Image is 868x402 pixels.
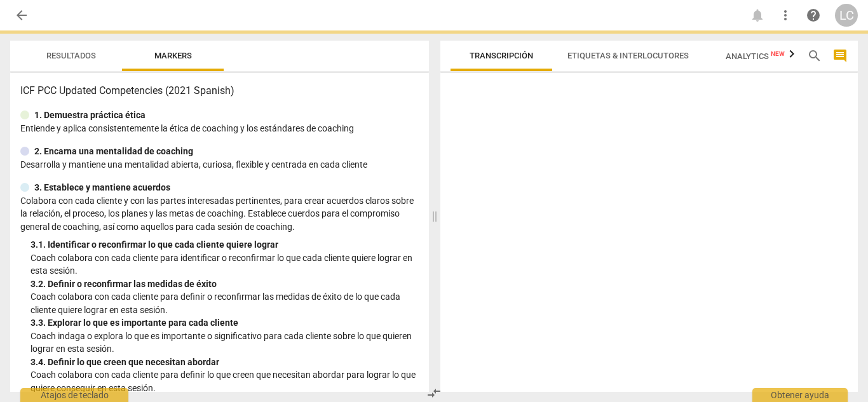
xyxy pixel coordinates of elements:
[470,51,533,60] span: Transcripción
[31,368,419,394] p: Coach colabora con cada cliente para definir lo que creen que necesitan abordar para lograr lo qu...
[804,46,825,66] button: Buscar
[34,181,170,194] p: 3. Establece y mantiene acuerdos
[807,48,822,64] span: search
[20,388,128,402] div: Atajos de teclado
[806,8,821,23] span: help
[726,51,785,61] span: Analytics
[771,50,785,57] span: New
[20,83,419,98] h3: ICF PCC Updated Competencies (2021 Spanish)
[835,4,858,27] button: LC
[802,4,825,27] a: Obtener ayuda
[34,145,193,158] p: 2. Encarna una mentalidad de coaching
[20,194,419,234] p: Colabora con cada cliente y con las partes interesadas pertinentes, para crear acuerdos claros so...
[20,158,419,171] p: Desarrolla y mantiene una mentalidad abierta, curiosa, flexible y centrada en cada cliente
[31,330,419,356] p: Coach indaga o explora lo que es importante o significativo para cada cliente sobre lo que quiere...
[31,278,419,291] div: 3. 2. Definir o reconfirmar las medidas de éxito
[154,51,192,60] span: Markers
[34,109,146,122] p: 1. Demuestra práctica ética
[46,51,96,60] span: Resultados
[31,251,419,278] p: Coach colabora con cada cliente para identificar o reconfirmar lo que cada cliente quiere lograr ...
[14,8,29,23] span: arrow_back
[31,238,419,251] div: 3. 1. Identificar o reconfirmar lo que cada cliente quiere lograr
[830,46,850,66] button: Mostrar/Ocultar comentarios
[778,8,793,23] span: more_vert
[31,290,419,316] p: Coach colabora con cada cliente para definir o reconfirmar las medidas de éxito de lo que cada cl...
[20,122,419,135] p: Entiende y aplica consistentemente la ética de coaching y los estándares de coaching
[31,316,419,330] div: 3. 3. Explorar lo que es importante para cada cliente
[832,48,848,64] span: comment
[567,51,689,60] span: Etiquetas & Interlocutores
[31,356,419,369] div: 3. 4. Definir lo que creen que necesitan abordar
[752,388,848,402] div: Obtener ayuda
[426,385,442,401] span: compare_arrows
